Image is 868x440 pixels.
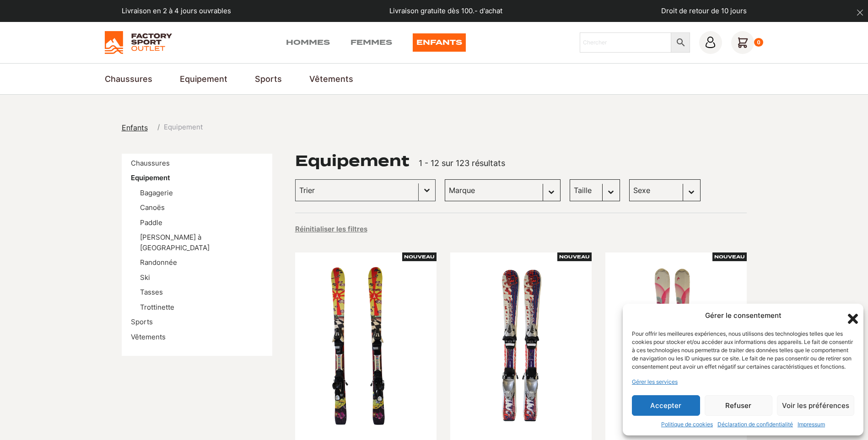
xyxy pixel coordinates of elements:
[777,395,854,416] button: Voir les préférences
[140,188,173,197] a: Bagagerie
[286,33,330,52] a: Hommes
[661,6,747,16] p: Droit de retour de 10 jours
[389,6,502,16] p: Livraison gratuite dès 100.- d'achat
[419,180,435,201] button: Basculer la liste
[131,333,166,341] a: Vêtements
[754,38,764,47] div: 0
[798,420,825,429] a: Impressum
[140,218,162,227] a: Paddle
[580,32,671,53] input: Chercher
[122,122,153,133] a: Enfants
[717,420,793,429] a: Déclaration de confidentialité
[632,395,700,416] button: Accepter
[164,122,203,133] span: Equipement
[140,233,210,252] a: [PERSON_NAME] à [GEOGRAPHIC_DATA]
[131,159,170,167] a: Chaussures
[140,288,163,296] a: Tasses
[705,395,773,416] button: Refuser
[852,5,868,21] button: dismiss
[661,420,713,429] a: Politique de cookies
[140,203,165,212] a: Canoës
[122,123,148,132] span: Enfants
[845,311,854,320] div: Fermer la boîte de dialogue
[295,225,367,234] button: Réinitialiser les filtres
[299,184,415,196] input: Trier
[122,6,231,16] p: Livraison en 2 à 4 jours ouvrables
[180,73,227,85] a: Equipement
[140,258,177,267] a: Randonnée
[419,158,505,168] span: 1 - 12 sur 123 résultats
[140,303,174,311] a: Trottinette
[131,173,170,182] a: Equipement
[255,73,282,85] a: Sports
[350,33,392,52] a: Femmes
[105,73,152,85] a: Chaussures
[632,378,678,386] a: Gérer les services
[413,33,466,52] a: Enfants
[105,31,172,54] img: Factory Sport Outlet
[295,154,410,168] h1: Equipement
[632,330,853,371] div: Pour offrir les meilleures expériences, nous utilisons des technologies telles que les cookies po...
[309,73,353,85] a: Vêtements
[122,122,203,133] nav: breadcrumbs
[705,311,782,321] div: Gérer le consentement
[140,273,150,282] a: Ski
[131,317,153,326] a: Sports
